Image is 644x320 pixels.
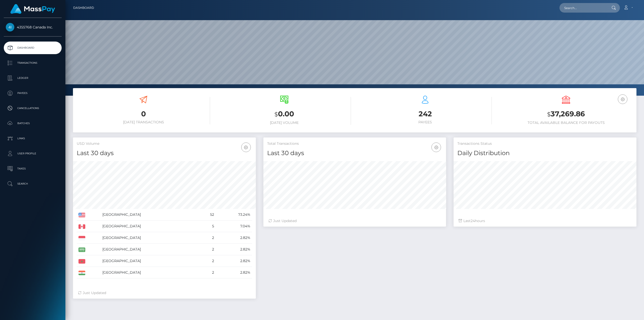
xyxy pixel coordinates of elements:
[216,209,252,221] td: 73.24%
[267,149,442,158] h4: Last 30 days
[4,57,62,69] a: Transactions
[101,244,198,255] td: [GEOGRAPHIC_DATA]
[6,59,60,67] p: Transactions
[274,111,278,118] small: $
[6,150,60,157] p: User Profile
[6,44,60,52] p: Dashboard
[77,149,252,158] h4: Last 30 days
[10,4,55,14] img: MassPay Logo
[4,25,62,29] span: 4355768 Canada Inc.
[6,104,60,112] p: Cancellations
[78,224,85,229] img: CA.png
[6,165,60,172] p: Taxes
[78,271,85,275] img: IN.png
[4,87,62,99] a: Payees
[101,255,198,267] td: [GEOGRAPHIC_DATA]
[218,109,351,119] h3: 0.00
[77,120,210,124] h6: [DATE] Transactions
[78,247,85,252] img: SA.png
[198,221,216,232] td: 5
[499,121,633,125] h6: Total Available Balance for Payouts
[457,141,633,146] h5: Transactions Status
[6,135,60,142] p: Links
[499,109,633,119] h3: 37,269.86
[101,232,198,244] td: [GEOGRAPHIC_DATA]
[268,218,441,224] div: Just Updated
[358,109,492,119] h3: 242
[101,221,198,232] td: [GEOGRAPHIC_DATA]
[4,162,62,175] a: Taxes
[4,177,62,190] a: Search
[198,209,216,221] td: 52
[77,109,210,119] h3: 0
[198,232,216,244] td: 2
[457,149,633,158] h4: Daily Distribution
[6,74,60,82] p: Ledger
[78,236,85,240] img: ID.png
[77,141,252,146] h5: USD Volume
[78,259,85,264] img: MA.png
[198,244,216,255] td: 2
[6,120,60,127] p: Batches
[216,267,252,278] td: 2.82%
[4,147,62,160] a: User Profile
[6,89,60,97] p: Payees
[559,3,607,13] input: Search...
[6,180,60,188] p: Search
[218,121,351,125] h6: [DATE] Volume
[471,219,475,223] span: 24
[78,213,85,217] img: US.png
[216,244,252,255] td: 2.82%
[4,42,62,54] a: Dashboard
[73,3,94,13] a: Dashboard
[547,111,551,118] small: $
[4,117,62,130] a: Batches
[459,218,631,224] div: Last hours
[4,72,62,84] a: Ledger
[198,255,216,267] td: 2
[198,267,216,278] td: 2
[78,290,251,296] div: Just Updated
[267,141,442,146] h5: Total Transactions
[358,120,492,124] h6: Payees
[4,132,62,145] a: Links
[4,102,62,115] a: Cancellations
[6,23,14,31] img: 4355768 Canada Inc.
[216,232,252,244] td: 2.82%
[101,267,198,278] td: [GEOGRAPHIC_DATA]
[216,221,252,232] td: 7.04%
[101,209,198,221] td: [GEOGRAPHIC_DATA]
[216,255,252,267] td: 2.82%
